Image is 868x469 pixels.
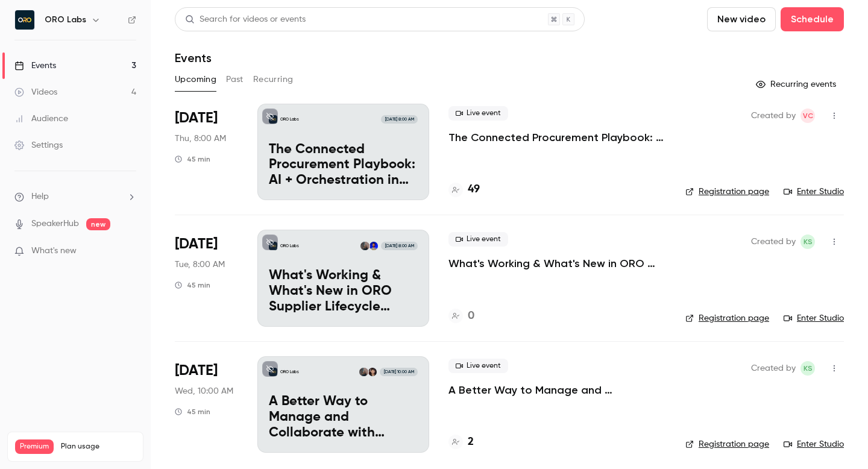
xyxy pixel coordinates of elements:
[381,115,417,124] span: [DATE] 8:00 AM
[370,242,378,250] img: Hrishi Kaikini
[781,7,844,31] button: Schedule
[751,109,796,123] span: Created by
[122,246,136,257] iframe: Noticeable Trigger
[448,308,474,324] a: 0
[784,438,844,450] a: Enter Studio
[257,356,429,453] a: A Better Way to Manage and Collaborate with SuppliersORO LabsAniketh NarayananKelli Stanley[DATE]...
[175,259,225,271] span: Tue, 8:00 AM
[685,438,769,450] a: Registration page
[14,86,57,98] div: Videos
[175,356,238,453] div: Oct 29 Wed, 12:00 PM (America/Chicago)
[750,75,844,94] button: Recurring events
[14,190,136,203] li: help-dropdown-opener
[784,312,844,324] a: Enter Studio
[800,109,815,123] span: Vlad Croitoru
[804,361,813,376] span: KS
[360,242,369,250] img: Kelli Stanley
[175,230,238,326] div: Oct 28 Tue, 10:00 AM (America/Chicago)
[751,361,796,376] span: Created by
[685,312,769,324] a: Registration page
[784,186,844,198] a: Enter Studio
[280,243,299,249] p: ORO Labs
[31,245,77,257] span: What's new
[269,142,418,189] p: The Connected Procurement Playbook: AI + Orchestration in Action
[751,234,796,249] span: Created by
[31,218,79,230] a: SpeakerHub
[175,133,226,145] span: Thu, 8:00 AM
[175,407,210,417] div: 45 min
[269,394,418,441] p: A Better Way to Manage and Collaborate with Suppliers
[15,10,34,30] img: ORO Labs
[448,130,666,145] a: The Connected Procurement Playbook: AI + Orchestration in Action
[803,109,813,123] span: VC
[468,181,480,198] h4: 49
[253,70,294,89] button: Recurring
[257,104,429,200] a: The Connected Procurement Playbook: AI + Orchestration in ActionORO Labs[DATE] 8:00 AMThe Connect...
[61,442,136,452] span: Plan usage
[45,14,86,26] h6: ORO Labs
[15,439,54,454] span: Premium
[86,218,110,230] span: new
[175,280,210,290] div: 45 min
[175,361,218,380] span: [DATE]
[707,7,776,31] button: New video
[175,51,212,65] h1: Events
[175,70,216,89] button: Upcoming
[448,181,480,198] a: 49
[175,154,210,164] div: 45 min
[468,308,474,324] h4: 0
[175,385,233,397] span: Wed, 10:00 AM
[14,139,63,151] div: Settings
[31,190,49,203] span: Help
[257,230,429,326] a: What's Working & What's New in ORO Supplier Lifecycle MangementORO LabsHrishi KaikiniKelli Stanle...
[800,361,815,376] span: Kelli Stanley
[468,434,474,450] h4: 2
[448,106,508,121] span: Live event
[280,369,299,375] p: ORO Labs
[14,60,56,72] div: Events
[175,234,218,254] span: [DATE]
[359,368,368,376] img: Kelli Stanley
[448,359,508,373] span: Live event
[804,234,813,249] span: KS
[226,70,244,89] button: Past
[448,383,666,397] a: A Better Way to Manage and Collaborate with Suppliers
[448,232,508,247] span: Live event
[175,109,218,128] span: [DATE]
[269,268,418,315] p: What's Working & What's New in ORO Supplier Lifecycle Mangement
[280,116,299,122] p: ORO Labs
[381,242,417,250] span: [DATE] 8:00 AM
[175,104,238,200] div: Oct 16 Thu, 11:00 AM (America/Detroit)
[685,186,769,198] a: Registration page
[14,113,68,125] div: Audience
[185,13,306,26] div: Search for videos or events
[800,234,815,249] span: Kelli Stanley
[448,256,666,271] a: What's Working & What's New in ORO Supplier Lifecycle Mangement
[380,368,417,376] span: [DATE] 10:00 AM
[368,368,377,376] img: Aniketh Narayanan
[448,434,474,450] a: 2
